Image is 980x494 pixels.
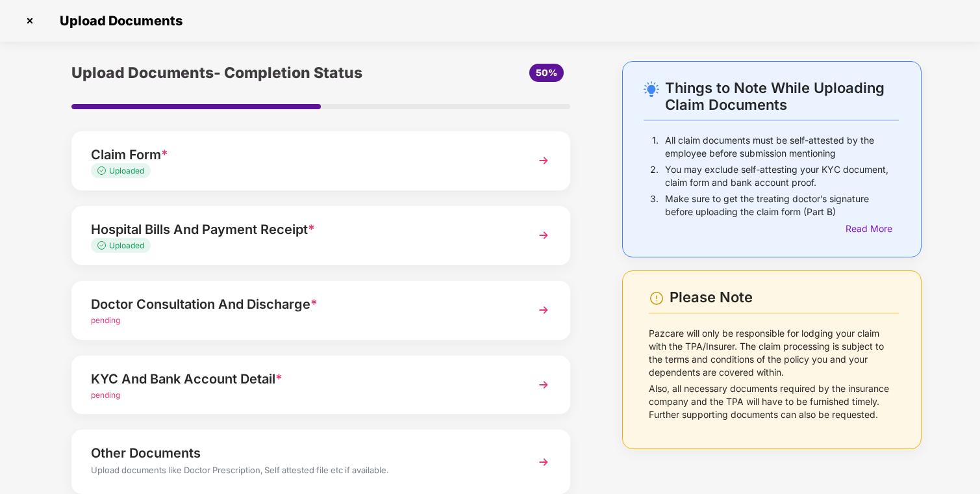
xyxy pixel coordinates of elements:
[91,369,512,389] div: KYC And Bank Account Detail
[97,166,109,175] img: svg+xml;base64,PHN2ZyB4bWxucz0iaHR0cDovL3d3dy53My5vcmcvMjAwMC9zdmciIHdpZHRoPSIxMy4zMzMiIGhlaWdodD...
[649,327,899,379] p: Pazcare will only be responsible for lodging your claim with the TPA/Insurer. The claim processin...
[91,219,512,240] div: Hospital Bills And Payment Receipt
[536,67,557,78] span: 50%
[71,61,404,84] div: Upload Documents- Completion Status
[650,192,659,218] p: 3.
[665,79,899,113] div: Things to Note While Uploading Claim Documents
[649,382,899,421] p: Also, all necessary documents required by the insurance company and the TPA will have to be furni...
[846,222,899,236] div: Read More
[47,13,189,29] span: Upload Documents
[532,450,555,474] img: svg+xml;base64,PHN2ZyBpZD0iTmV4dCIgeG1sbnM9Imh0dHA6Ly93d3cudzMub3JnLzIwMDAvc3ZnIiB3aWR0aD0iMzYiIG...
[91,390,120,400] span: pending
[652,134,659,160] p: 1.
[644,81,659,97] img: svg+xml;base64,PHN2ZyB4bWxucz0iaHR0cDovL3d3dy53My5vcmcvMjAwMC9zdmciIHdpZHRoPSIyNC4wOTMiIGhlaWdodD...
[665,163,899,189] p: You may exclude self-attesting your KYC document, claim form and bank account proof.
[91,144,512,165] div: Claim Form
[532,149,555,172] img: svg+xml;base64,PHN2ZyBpZD0iTmV4dCIgeG1sbnM9Imh0dHA6Ly93d3cudzMub3JnLzIwMDAvc3ZnIiB3aWR0aD0iMzYiIG...
[91,443,512,463] div: Other Documents
[665,134,899,160] p: All claim documents must be self-attested by the employee before submission mentioning
[532,373,555,396] img: svg+xml;base64,PHN2ZyBpZD0iTmV4dCIgeG1sbnM9Imh0dHA6Ly93d3cudzMub3JnLzIwMDAvc3ZnIiB3aWR0aD0iMzYiIG...
[650,163,659,189] p: 2.
[532,224,555,247] img: svg+xml;base64,PHN2ZyBpZD0iTmV4dCIgeG1sbnM9Imh0dHA6Ly93d3cudzMub3JnLzIwMDAvc3ZnIiB3aWR0aD0iMzYiIG...
[649,291,664,306] img: svg+xml;base64,PHN2ZyBpZD0iV2FybmluZ18tXzI0eDI0IiBkYXRhLW5hbWU9Ildhcm5pbmcgLSAyNHgyNCIgeG1sbnM9Im...
[532,298,555,322] img: svg+xml;base64,PHN2ZyBpZD0iTmV4dCIgeG1sbnM9Imh0dHA6Ly93d3cudzMub3JnLzIwMDAvc3ZnIiB3aWR0aD0iMzYiIG...
[97,241,109,250] img: svg+xml;base64,PHN2ZyB4bWxucz0iaHR0cDovL3d3dy53My5vcmcvMjAwMC9zdmciIHdpZHRoPSIxMy4zMzMiIGhlaWdodD...
[91,463,512,480] div: Upload documents like Doctor Prescription, Self attested file etc if available.
[91,294,512,315] div: Doctor Consultation And Discharge
[109,240,144,250] span: Uploaded
[91,315,120,325] span: pending
[665,192,899,218] p: Make sure to get the treating doctor’s signature before uploading the claim form (Part B)
[670,289,899,306] div: Please Note
[19,10,40,31] img: svg+xml;base64,PHN2ZyBpZD0iQ3Jvc3MtMzJ4MzIiIHhtbG5zPSJodHRwOi8vd3d3LnczLm9yZy8yMDAwL3N2ZyIgd2lkdG...
[109,166,144,175] span: Uploaded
